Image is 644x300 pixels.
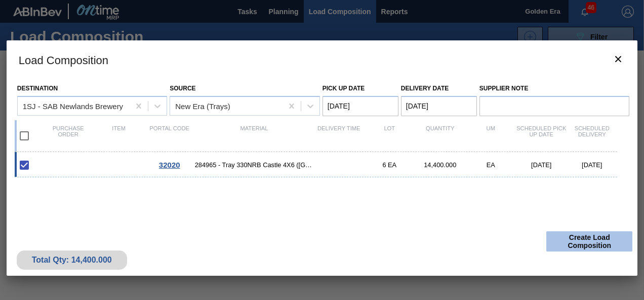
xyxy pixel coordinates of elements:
[415,161,465,169] div: 14,400.000
[516,125,567,146] div: Scheduled Pick up Date
[479,81,630,96] label: Supplier Note
[415,125,465,146] div: Quantity
[144,161,195,169] div: Go to Order
[175,102,230,110] div: New Era (Trays)
[313,125,364,146] div: Delivery Time
[144,125,195,146] div: Portal code
[364,161,415,169] div: 6 EA
[546,231,632,252] button: Create Load Composition
[94,125,144,146] div: Item
[195,161,314,169] span: 284965 - Tray 330NRB Castle 4X6 (Hogwarts)
[159,161,180,169] span: 32020
[323,96,398,116] input: mm/dd/yyyy
[465,125,516,146] div: UM
[323,85,365,92] label: Pick up Date
[17,85,58,92] label: Destination
[465,161,516,169] div: EA
[7,40,638,79] h3: Load Composition
[567,161,617,169] div: [DATE]
[567,125,617,146] div: Scheduled Delivery
[170,85,195,92] label: Source
[401,96,477,116] input: mm/dd/yyyy
[401,85,449,92] label: Delivery Date
[516,161,567,169] div: [DATE]
[24,256,119,265] div: Total Qty: 14,400.000
[43,125,94,146] div: Purchase order
[364,125,415,146] div: Lot
[23,102,123,110] div: 1SJ - SAB Newlands Brewery
[195,125,314,146] div: Material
